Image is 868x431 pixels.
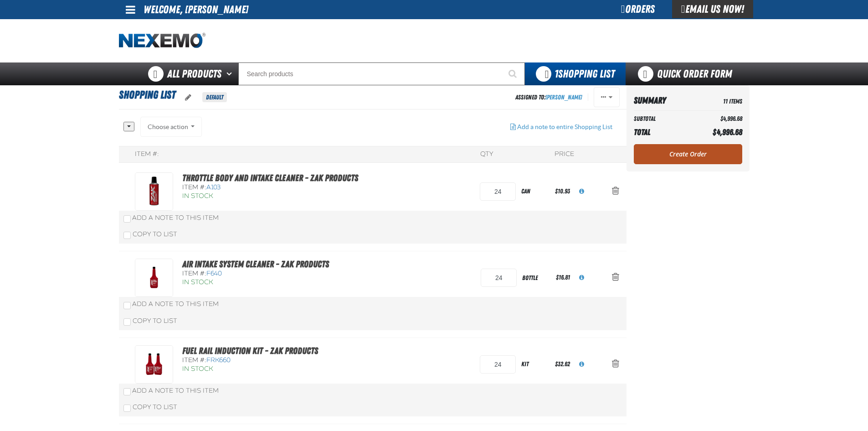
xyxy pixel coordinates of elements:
input: Copy To List [123,405,131,412]
th: Subtotal [634,113,690,125]
a: Create Order [634,144,742,164]
span: Shopping List [555,68,615,80]
input: Search [238,62,525,85]
div: Item #: [182,356,354,365]
span: $4,996.68 [713,127,742,137]
div: bottle [517,268,554,288]
button: View All Prices for FRK660 [572,354,591,374]
div: In Stock [182,278,354,287]
input: Product Quantity [481,269,517,287]
button: Action Remove Throttle Body and Intake Cleaner - ZAK Products from Shopping List [605,182,627,202]
div: kit [516,354,553,374]
span: Add a Note to This Item [132,300,219,308]
div: In Stock [182,365,354,374]
div: Item #: [182,270,354,278]
a: Throttle Body and Intake Cleaner - ZAK Products [182,172,358,183]
span: Default [202,92,227,102]
label: Copy To List [123,403,177,411]
th: Total [634,125,690,140]
span: $16.81 [556,274,570,281]
span: Shopping List [119,88,175,101]
a: Quick Order Form [626,62,749,85]
button: View All Prices for F640 [572,268,591,288]
a: [PERSON_NAME] [545,93,582,101]
input: Add a Note to This Item [123,302,131,309]
th: Summary [634,93,690,109]
a: Home [119,33,205,49]
button: Actions of Shopping List [594,87,620,107]
button: Action Remove Air Intake System Cleaner - ZAK Products from Shopping List [605,268,627,288]
div: QTY [480,150,493,159]
button: oro.shoppinglist.label.edit.tooltip [178,88,199,108]
td: $4,996.68 [690,113,742,125]
input: Product Quantity [480,182,516,201]
input: Add a Note to This Item [123,388,131,395]
button: Action Remove Fuel Rail Induction Kit - ZAK Products from Shopping List [605,354,627,374]
span: Add a Note to This Item [132,387,219,395]
div: Assigned To: [515,91,582,104]
span: FRK660 [206,356,231,364]
input: Add a Note to This Item [123,215,131,223]
div: Item #: [135,150,159,159]
span: A103 [206,183,221,191]
label: Copy To List [123,230,177,238]
span: All Products [167,66,221,82]
button: You have 1 Shopping List. Open to view details [525,62,626,85]
strong: 1 [555,68,558,80]
span: $32.62 [555,360,570,368]
div: In Stock [182,192,358,201]
div: Item #: [182,183,358,192]
div: can [516,181,553,202]
span: Add a Note to This Item [132,214,219,222]
button: Open All Products pages [223,62,238,85]
a: Air Intake System Cleaner - ZAK Products [182,259,329,270]
span: $10.93 [555,187,570,195]
a: Fuel Rail Induction Kit - ZAK Products [182,345,318,356]
input: Copy To List [123,232,131,239]
input: Copy To List [123,318,131,326]
button: View All Prices for A103 [572,182,591,202]
img: Nexemo logo [119,33,205,49]
label: Copy To List [123,317,177,325]
div: Price [555,150,574,159]
button: Start Searching [502,62,525,85]
button: Add a note to entire Shopping List [503,117,620,137]
td: 11 Items [690,93,742,109]
input: Product Quantity [480,355,516,374]
span: F640 [206,270,222,277]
